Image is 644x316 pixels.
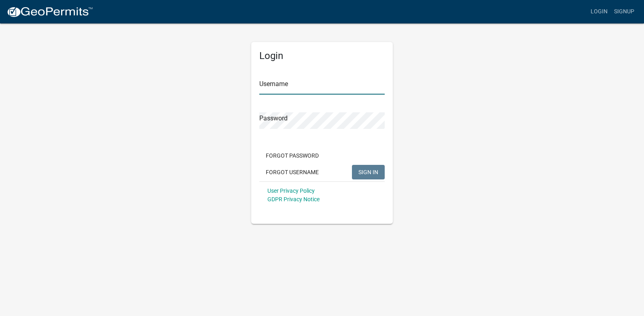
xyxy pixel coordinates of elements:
a: Login [587,4,611,19]
button: Forgot Username [259,165,325,179]
button: Forgot Password [259,148,325,163]
a: Signup [611,4,638,19]
button: SIGN IN [352,165,385,179]
span: SIGN IN [358,169,378,175]
h5: Login [259,50,385,62]
a: GDPR Privacy Notice [267,196,320,202]
a: User Privacy Policy [267,187,315,194]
